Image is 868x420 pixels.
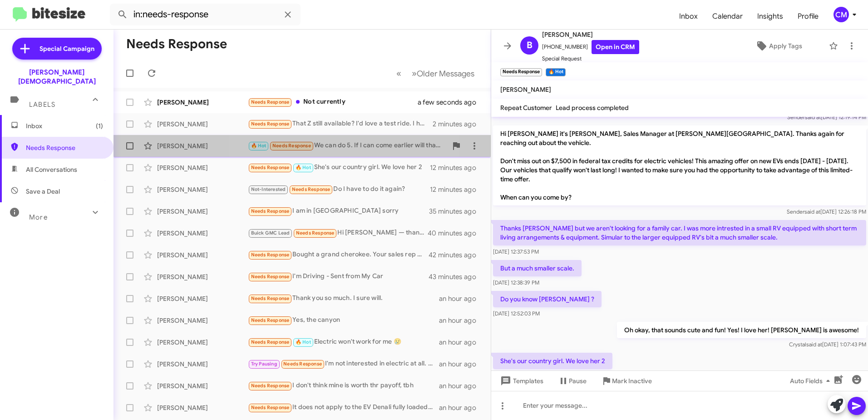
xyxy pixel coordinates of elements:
[251,186,286,192] span: Not-Interested
[493,291,602,307] p: Do you know [PERSON_NAME] ?
[493,279,539,286] span: [DATE] 12:38:39 PM
[29,100,55,109] span: Labels
[248,359,439,369] div: I'm not interested in electric at all. When I'm ready I'll let you know when I can come by.
[500,104,552,112] span: Repeat Customer
[251,252,290,258] span: Needs Response
[391,64,480,83] nav: Page navigation example
[39,44,94,53] span: Special Campaign
[430,185,483,194] div: 12 minutes ago
[826,7,858,22] button: CM
[157,141,248,150] div: [PERSON_NAME]
[804,208,820,215] span: said at
[493,353,612,369] p: She's our country girl. We love her 2
[248,315,439,325] div: Yes, the canyon
[787,208,866,215] span: Sender [DATE] 12:26:18 PM
[283,361,322,367] span: Needs Response
[429,207,483,216] div: 35 minutes ago
[617,322,866,338] p: Oh okay, that sounds cute and fun! Yes! I love her! [PERSON_NAME] is awesome!
[248,97,429,107] div: Not currently
[251,339,290,345] span: Needs Response
[157,163,248,172] div: [PERSON_NAME]
[296,230,335,236] span: Needs Response
[251,295,290,301] span: Needs Response
[493,220,866,245] p: Thanks [PERSON_NAME] but we aren't looking for a family car. I was more intrested in a small RV e...
[110,4,301,25] input: Search
[251,383,290,389] span: Needs Response
[391,64,407,83] button: Previous
[157,207,248,216] div: [PERSON_NAME]
[406,64,480,83] button: Next
[248,228,429,238] div: Hi [PERSON_NAME] — thanks for the heads up. I'm interested in any new EVs you have that qualify f...
[542,54,639,63] span: Special Request
[157,185,248,194] div: [PERSON_NAME]
[157,250,248,260] div: [PERSON_NAME]
[672,3,705,30] a: Inbox
[126,37,227,51] h1: Needs Response
[790,373,833,389] span: Auto Fields
[248,380,439,391] div: I don't think mine is worth thr payoff, tbh
[790,3,826,30] span: Profile
[251,405,290,410] span: Needs Response
[26,121,103,130] span: Inbox
[750,3,790,30] a: Insights
[248,250,429,260] div: Bought a grand cherokee. Your sales rep wouldnt budge on $65k
[556,104,629,112] span: Lead process completed
[493,125,866,205] p: Hi [PERSON_NAME] it's [PERSON_NAME], Sales Manager at [PERSON_NAME][GEOGRAPHIC_DATA]. Thanks agai...
[493,310,540,317] span: [DATE] 12:52:03 PM
[429,272,483,281] div: 43 minutes ago
[439,338,483,347] div: an hour ago
[251,99,290,105] span: Needs Response
[157,381,248,390] div: [PERSON_NAME]
[157,294,248,303] div: [PERSON_NAME]
[787,114,866,120] span: Sender [DATE] 12:19:14 PM
[705,3,750,30] a: Calendar
[412,68,417,79] span: »
[396,68,401,79] span: «
[26,187,60,196] span: Save a Deal
[157,120,248,129] div: [PERSON_NAME]
[769,38,802,54] span: Apply Tags
[248,293,439,304] div: Thank you so much. I sure will.
[292,186,330,192] span: Needs Response
[542,29,639,40] span: [PERSON_NAME]
[12,38,102,60] a: Special Campaign
[157,403,248,412] div: [PERSON_NAME]
[546,68,565,76] small: 🔥 Hot
[251,208,290,214] span: Needs Response
[157,272,248,281] div: [PERSON_NAME]
[26,143,103,152] span: Needs Response
[272,143,311,149] span: Needs Response
[491,373,551,389] button: Templates
[248,140,447,151] div: We can do 5. If I can come earlier will that be ok
[542,40,639,54] span: [PHONE_NUMBER]
[439,360,483,369] div: an hour ago
[248,337,439,347] div: Electric won't work for me 😢
[429,98,483,107] div: a few seconds ago
[732,38,824,54] button: Apply Tags
[26,165,77,174] span: All Conversations
[251,165,290,170] span: Needs Response
[833,7,849,22] div: CM
[783,373,841,389] button: Auto Fields
[806,341,822,348] span: said at
[251,121,290,127] span: Needs Response
[429,250,483,260] div: 42 minutes ago
[612,373,652,389] span: Mark Inactive
[248,184,430,195] div: Do I have to do it again?
[157,338,248,347] div: [PERSON_NAME]
[527,38,533,53] span: B
[248,271,429,282] div: I'm Driving - Sent from My Car
[569,373,587,389] span: Pause
[500,68,542,76] small: Needs Response
[498,373,543,389] span: Templates
[251,274,290,280] span: Needs Response
[251,317,290,323] span: Needs Response
[248,402,439,413] div: It does not apply to the EV Denali fully loaded. Thank you.
[248,162,430,173] div: She's our country girl. We love her 2
[592,40,639,54] a: Open in CRM
[157,360,248,369] div: [PERSON_NAME]
[296,339,311,345] span: 🔥 Hot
